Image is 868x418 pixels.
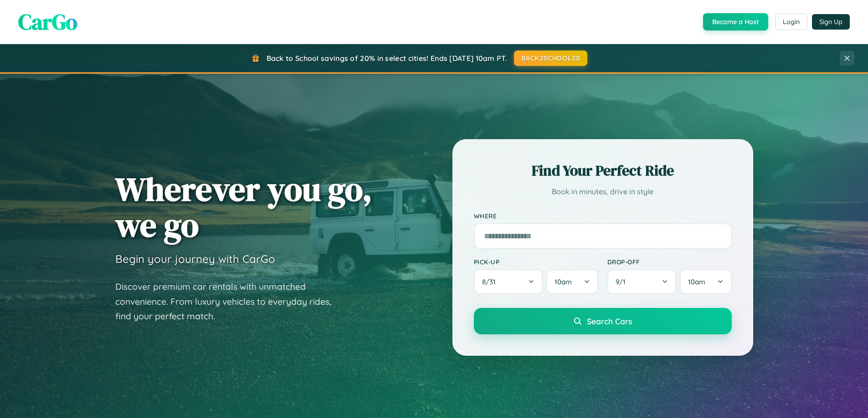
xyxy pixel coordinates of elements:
button: 8/31 [474,269,543,294]
span: 8 / 31 [482,277,500,286]
button: Login [775,14,807,30]
span: Search Cars [587,316,632,326]
h1: Wherever you go, we go [115,171,372,243]
span: 10am [555,277,572,286]
p: Discover premium car rentals with unmatched convenience. From luxury vehicles to everyday rides, ... [115,279,343,324]
label: Where [474,212,732,220]
button: Search Cars [474,308,732,334]
label: Pick-up [474,258,598,266]
button: 10am [546,269,598,294]
span: 10am [688,277,705,286]
p: Book in minutes, drive in style [474,185,732,198]
span: CarGo [18,7,77,37]
span: Back to School savings of 20% in select cities! Ends [DATE] 10am PT. [267,54,507,63]
button: Sign Up [812,14,850,30]
button: 10am [680,269,731,294]
h3: Begin your journey with CarGo [115,252,275,266]
span: 9 / 1 [616,277,630,286]
button: Become a Host [703,13,768,30]
button: 9/1 [607,269,677,294]
label: Drop-off [607,258,732,266]
h2: Find Your Perfect Ride [474,161,732,181]
button: BACK2SCHOOL20 [514,50,587,66]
